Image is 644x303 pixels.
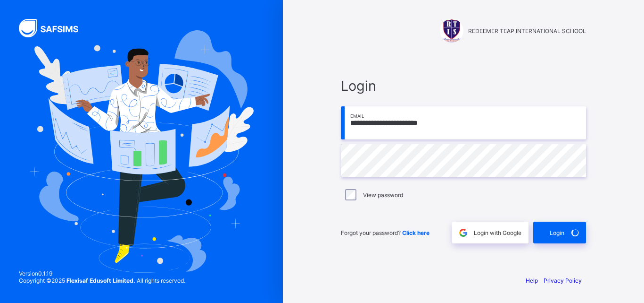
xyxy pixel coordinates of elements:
span: Copyright © 2025 All rights reserved. [19,277,185,284]
span: Forgot your password? [341,229,429,236]
img: SAFSIMS Logo [19,19,90,37]
img: Hero Image [29,30,254,272]
strong: Flexisaf Edusoft Limited. [66,277,135,284]
span: Login with Google [474,229,521,236]
a: Help [526,277,538,284]
span: REDEEMER TEAP INTERNATIONAL SCHOOL [468,27,586,35]
a: Privacy Policy [544,277,582,284]
a: Click here [402,229,429,236]
label: View password [363,191,403,199]
span: Version 0.1.19 [19,270,185,277]
span: Login [341,78,586,94]
span: Login [550,229,564,236]
img: google.396cfc9801f0270233282035f929180a.svg [458,227,469,238]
